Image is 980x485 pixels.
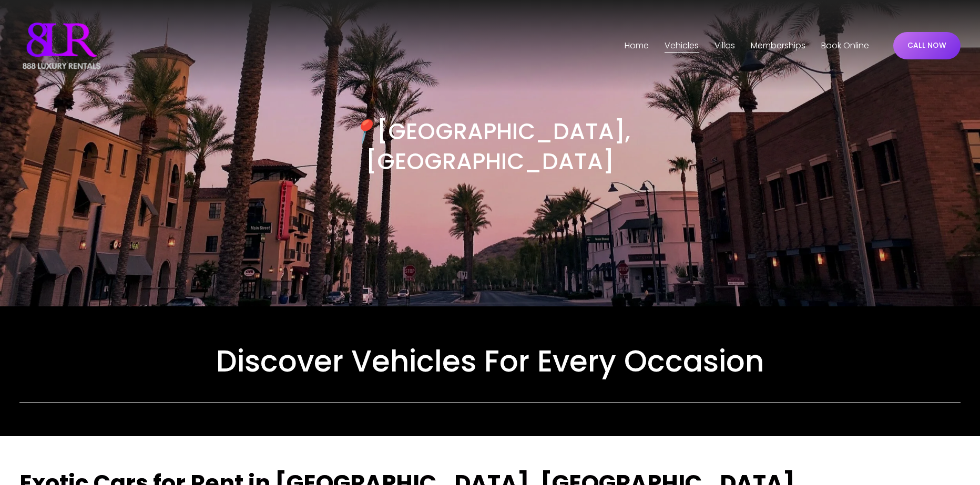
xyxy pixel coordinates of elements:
a: folder dropdown [665,37,699,54]
a: folder dropdown [714,37,735,54]
a: Home [625,37,649,54]
span: Villas [714,38,735,54]
a: Book Online [821,37,869,54]
a: Memberships [751,37,805,54]
img: Luxury Car &amp; Home Rentals For Every Occasion [19,19,104,72]
span: Vehicles [665,38,699,54]
em: 📍 [349,116,377,147]
a: CALL NOW [893,32,961,59]
h3: [GEOGRAPHIC_DATA], [GEOGRAPHIC_DATA] [255,117,726,177]
h2: Discover Vehicles For Every Occasion [19,342,960,380]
